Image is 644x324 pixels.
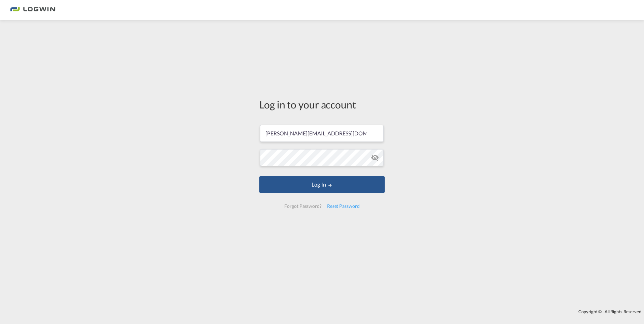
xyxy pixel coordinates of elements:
input: Enter email/phone number [260,125,384,142]
div: Reset Password [324,200,362,212]
img: bc73a0e0d8c111efacd525e4c8ad7d32.png [10,3,56,18]
md-icon: icon-eye-off [371,154,379,162]
div: Log in to your account [259,97,385,111]
div: Forgot Password? [282,200,324,212]
button: LOGIN [259,176,385,193]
